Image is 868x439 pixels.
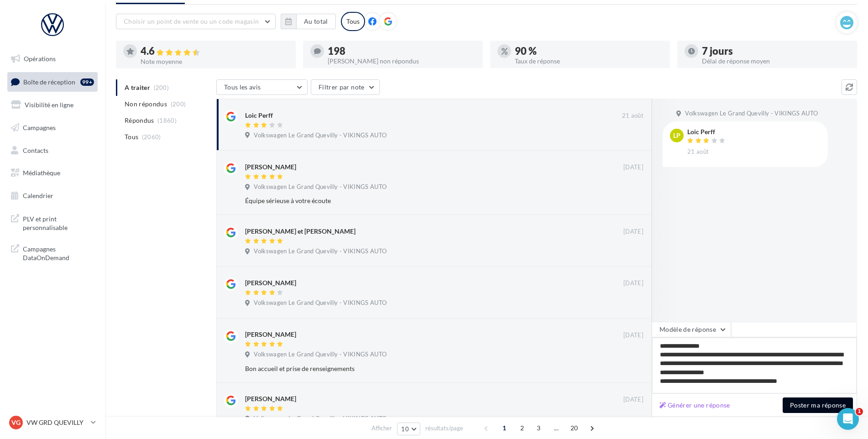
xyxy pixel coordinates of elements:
[254,183,387,191] span: Volkswagen Le Grand Quevilly - VIKINGS AUTO
[7,414,98,431] a: VG VW GRD QUEVILLY
[125,99,167,109] span: Non répondus
[623,331,643,340] span: [DATE]
[5,49,99,68] a: Opérations
[254,247,387,256] span: Volkswagen Le Grand Quevilly - VIKINGS AUTO
[5,118,99,137] a: Campagnes
[623,163,643,172] span: [DATE]
[245,196,584,205] div: Équipe sérieuse à votre écoute
[783,397,853,413] button: Poster ma réponse
[245,394,296,403] div: [PERSON_NAME]
[245,278,296,287] div: [PERSON_NAME]
[23,213,94,232] span: PLV et print personnalisable
[296,14,336,29] button: Au total
[80,78,94,86] div: 99+
[23,243,94,262] span: Campagnes DataOnDemand
[623,279,643,287] span: [DATE]
[25,101,73,109] span: Visibilité en ligne
[23,78,75,85] span: Boîte de réception
[26,418,87,427] p: VW GRD QUEVILLY
[515,46,663,56] div: 90 %
[254,299,387,307] span: Volkswagen Le Grand Quevilly - VIKINGS AUTO
[141,58,288,65] div: Note moyenne
[549,421,564,435] span: ...
[142,133,161,141] span: (2060)
[401,425,409,433] span: 10
[702,58,850,64] div: Délai de réponse moyen
[23,124,56,131] span: Campagnes
[5,209,99,236] a: PLV et print personnalisable
[23,169,60,177] span: Médiathèque
[515,421,529,435] span: 2
[245,162,296,172] div: [PERSON_NAME]
[652,322,731,337] button: Modèle de réponse
[687,129,727,135] div: Loic Perff
[254,350,387,359] span: Volkswagen Le Grand Quevilly - VIKINGS AUTO
[371,424,392,433] span: Afficher
[116,14,276,29] button: Choisir un point de vente ou un code magasin
[656,400,734,411] button: Générer une réponse
[687,148,709,156] span: 21 août
[328,46,476,56] div: 198
[5,163,99,183] a: Médiathèque
[685,110,818,118] span: Volkswagen Le Grand Quevilly - VIKINGS AUTO
[216,79,308,95] button: Tous les avis
[254,415,387,423] span: Volkswagen Le Grand Quevilly - VIKINGS AUTO
[245,111,273,120] div: Loic Perff
[702,46,850,56] div: 7 jours
[11,418,21,427] span: VG
[5,239,99,266] a: Campagnes DataOnDemand
[623,396,643,404] span: [DATE]
[5,72,99,92] a: Boîte de réception99+
[567,421,582,435] span: 20
[5,95,99,115] a: Visibilité en ligne
[281,14,336,29] button: Au total
[5,186,99,205] a: Calendrier
[24,55,56,63] span: Opérations
[623,228,643,236] span: [DATE]
[311,79,380,95] button: Filtrer par note
[531,421,546,435] span: 3
[254,131,387,140] span: Volkswagen Le Grand Quevilly - VIKINGS AUTO
[497,421,512,435] span: 1
[141,46,288,57] div: 4.6
[397,423,420,435] button: 10
[5,141,99,160] a: Contacts
[245,330,296,339] div: [PERSON_NAME]
[23,192,53,199] span: Calendrier
[171,100,186,108] span: (200)
[23,146,48,154] span: Contacts
[328,58,476,64] div: [PERSON_NAME] non répondus
[125,132,138,141] span: Tous
[245,364,584,373] div: Bon accueil et prise de renseignements
[622,112,643,120] span: 21 août
[425,424,463,433] span: résultats/page
[856,408,863,415] span: 1
[341,12,365,31] div: Tous
[837,408,859,430] iframe: Intercom live chat
[224,83,261,91] span: Tous les avis
[125,116,154,125] span: Répondus
[515,58,663,64] div: Taux de réponse
[124,17,259,25] span: Choisir un point de vente ou un code magasin
[245,227,356,236] div: [PERSON_NAME] et [PERSON_NAME]
[673,131,680,140] span: LP
[157,117,177,124] span: (1860)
